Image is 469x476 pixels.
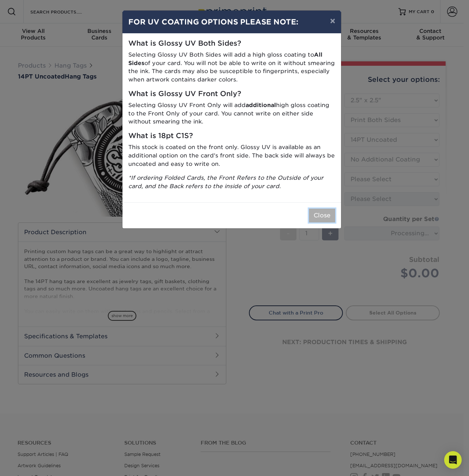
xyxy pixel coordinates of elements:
h4: FOR UV COATING OPTIONS PLEASE NOTE: [128,16,335,27]
p: This stock is coated on the front only. Glossy UV is available as an additional option on the car... [128,143,335,168]
p: Selecting Glossy UV Both Sides will add a high gloss coating to of your card. You will not be abl... [128,51,335,84]
strong: additional [246,102,276,108]
h5: What is 18pt C1S? [128,132,335,140]
button: Close [309,209,335,222]
p: Selecting Glossy UV Front Only will add high gloss coating to the Front Only of your card. You ca... [128,101,335,126]
h5: What is Glossy UV Both Sides? [128,39,335,48]
button: × [324,11,341,31]
i: *If ordering Folded Cards, the Front Refers to the Outside of your card, and the Back refers to t... [128,174,324,190]
div: Open Intercom Messenger [444,451,462,469]
h5: What is Glossy UV Front Only? [128,90,335,98]
strong: All Sides [128,51,322,66]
